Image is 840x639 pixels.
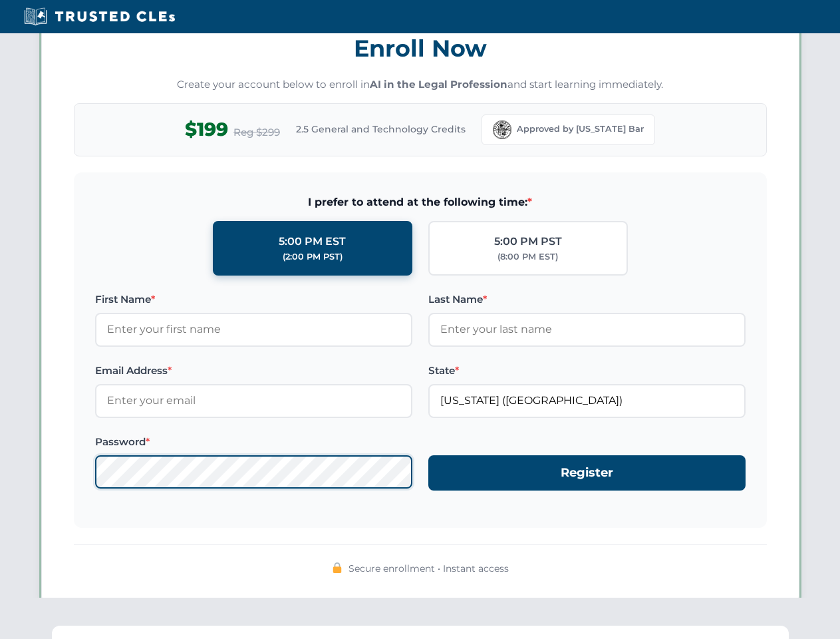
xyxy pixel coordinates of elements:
[517,122,644,136] span: Approved by [US_STATE] Bar
[95,384,412,417] input: Enter your email
[493,120,511,139] img: Florida Bar
[428,384,746,417] input: Florida (FL)
[332,562,343,573] img: 🔒
[95,194,746,211] span: I prefer to attend at the following time:
[428,455,746,491] button: Register
[233,124,280,140] span: Reg $299
[497,250,558,264] div: (8:00 PM EST)
[349,561,509,576] span: Secure enrollment • Instant access
[428,363,746,379] label: State
[370,78,507,91] strong: AI in the Legal Profession
[20,7,179,27] img: Trusted CLEs
[95,363,412,379] label: Email Address
[95,292,412,308] label: First Name
[296,122,466,136] span: 2.5 General and Technology Credits
[428,292,746,308] label: Last Name
[95,434,412,450] label: Password
[428,313,746,346] input: Enter your last name
[185,114,228,144] span: $199
[279,233,346,250] div: 5:00 PM EST
[283,250,343,264] div: (2:00 PM PST)
[95,313,412,346] input: Enter your first name
[74,77,767,93] p: Create your account below to enroll in and start learning immediately.
[74,27,767,69] h3: Enroll Now
[494,233,562,250] div: 5:00 PM PST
